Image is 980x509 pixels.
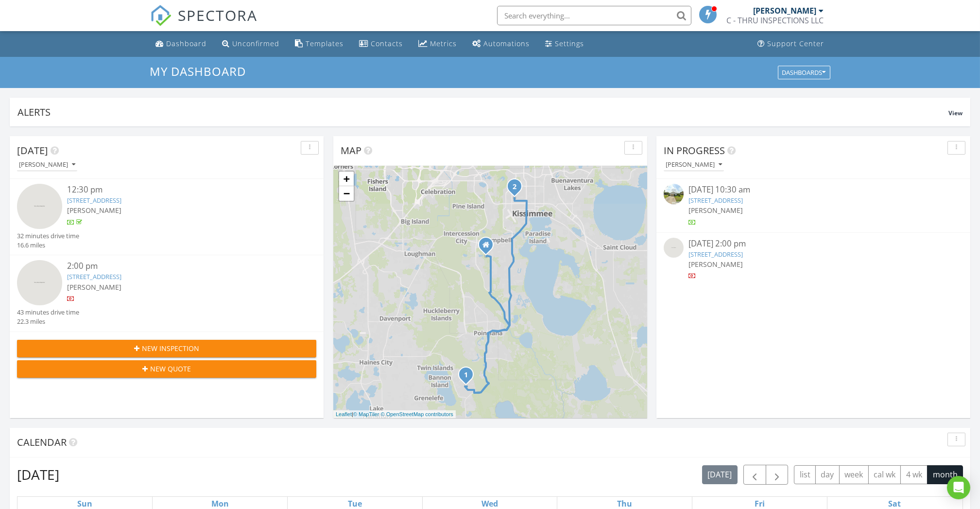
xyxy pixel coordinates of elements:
[306,39,344,48] div: Templates
[142,343,199,353] span: New Inspection
[17,184,62,229] img: streetview
[688,260,743,269] span: [PERSON_NAME]
[664,184,684,204] img: streetview
[555,39,585,48] div: Settings
[868,465,901,484] button: cal wk
[542,35,588,53] a: Settings
[67,206,121,215] span: [PERSON_NAME]
[17,317,79,326] div: 22.3 miles
[17,340,316,357] button: New Inspection
[664,158,724,172] button: [PERSON_NAME]
[339,186,354,201] a: Zoom out
[67,282,121,292] span: [PERSON_NAME]
[17,360,316,378] button: New Quote
[67,184,292,196] div: 12:30 pm
[17,308,79,317] div: 43 minutes drive time
[727,16,824,25] div: C - THRU INSPECTIONS LLC
[430,39,457,48] div: Metrics
[17,241,79,250] div: 16.6 miles
[927,465,963,484] button: month
[666,161,722,168] div: [PERSON_NAME]
[469,35,534,53] a: Automations (Basic)
[17,144,48,157] span: [DATE]
[150,364,191,374] span: New Quote
[664,238,684,258] img: streetview
[900,465,928,484] button: 4 wk
[466,374,472,380] div: 215 Dogfish Ln, Poinciana, FL 34759
[353,411,379,417] a: © MapTiler
[815,465,840,484] button: day
[67,260,292,272] div: 2:00 pm
[17,105,948,119] div: Alerts
[415,35,461,53] a: Metrics
[948,109,963,117] span: View
[17,260,62,305] img: streetview
[17,465,59,484] h2: [DATE]
[754,6,817,16] div: [PERSON_NAME]
[664,238,963,281] a: [DATE] 2:00 pm [STREET_ADDRESS] [PERSON_NAME]
[794,465,816,484] button: list
[782,69,826,76] div: Dashboards
[688,196,743,205] a: [STREET_ADDRESS]
[371,39,403,48] div: Contacts
[754,35,828,53] a: Support Center
[150,13,258,34] a: SPECTORA
[688,250,743,259] a: [STREET_ADDRESS]
[233,39,280,48] div: Unconfirmed
[219,35,284,53] a: Unconfirmed
[356,35,407,53] a: Contacts
[947,476,970,499] div: Open Intercom Messenger
[17,436,67,449] span: Calendar
[766,465,789,485] button: Next month
[484,39,530,48] div: Automations
[341,144,361,157] span: Map
[688,206,743,215] span: [PERSON_NAME]
[67,272,121,281] a: [STREET_ADDRESS]
[464,372,468,379] i: 1
[167,39,207,48] div: Dashboard
[150,5,172,26] img: The Best Home Inspection Software - Spectora
[743,465,766,485] button: Previous month
[292,35,348,53] a: Templates
[664,144,725,157] span: In Progress
[702,465,738,484] button: [DATE]
[333,410,456,419] div: |
[497,6,691,25] input: Search everything...
[17,158,77,172] button: [PERSON_NAME]
[19,161,75,168] div: [PERSON_NAME]
[515,186,520,192] div: 2260 Cascades Blvd 108, Kissimmee, FL 34741
[381,411,453,417] a: © OpenStreetMap contributors
[178,5,258,25] span: SPECTORA
[688,238,938,250] div: [DATE] 2:00 pm
[17,184,316,250] a: 12:30 pm [STREET_ADDRESS] [PERSON_NAME] 32 minutes drive time 16.6 miles
[150,63,246,79] span: My Dashboard
[664,184,963,227] a: [DATE] 10:30 am [STREET_ADDRESS] [PERSON_NAME]
[768,39,825,48] div: Support Center
[17,231,79,241] div: 32 minutes drive time
[339,172,354,186] a: Zoom in
[513,184,516,191] i: 2
[336,411,352,417] a: Leaflet
[17,260,316,326] a: 2:00 pm [STREET_ADDRESS] [PERSON_NAME] 43 minutes drive time 22.3 miles
[152,35,211,53] a: Dashboard
[839,465,869,484] button: week
[778,66,830,79] button: Dashboards
[67,196,121,205] a: [STREET_ADDRESS]
[688,184,938,196] div: [DATE] 10:30 am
